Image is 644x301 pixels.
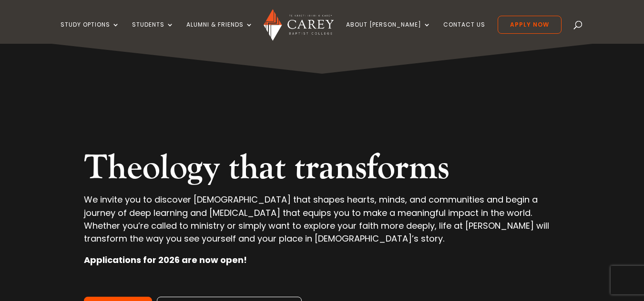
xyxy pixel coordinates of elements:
a: Students [132,21,174,44]
a: Apply Now [498,16,562,34]
a: Study Options [61,21,120,44]
p: We invite you to discover [DEMOGRAPHIC_DATA] that shapes hearts, minds, and communities and begin... [84,193,560,253]
img: Carey Baptist College [264,9,334,41]
a: About [PERSON_NAME] [346,21,431,44]
a: Contact Us [443,21,485,44]
h2: Theology that transforms [84,147,560,193]
strong: Applications for 2026 are now open! [84,254,247,266]
a: Alumni & Friends [186,21,253,44]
